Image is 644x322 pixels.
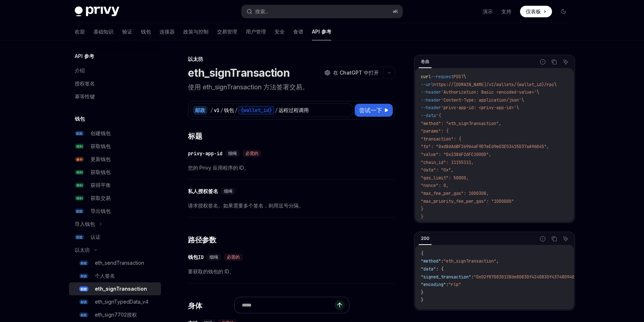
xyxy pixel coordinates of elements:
font: 连接器 [160,28,175,35]
a: 得到获取交易 [69,192,161,205]
a: 验证 [122,23,132,40]
a: 得到获得平衡 [69,179,161,192]
font: 认证 [91,234,101,240]
font: 必需的 [245,151,258,156]
a: 交易管理 [217,23,237,40]
font: 使用 eth_signTransaction 方法签署交易。 [188,83,309,91]
font: 演示 [483,8,493,14]
span: "data": "0x", [421,167,454,173]
font: 支持 [501,8,511,14]
font: 远程过程调用 [279,107,309,113]
span: '{ [436,113,441,118]
a: 用户管理 [246,23,266,40]
font: 请求授权签名。如果需要多个签名，则用逗号分隔。 [188,202,304,209]
font: 钱包ID [188,254,204,260]
span: "params": { [421,128,448,134]
span: \ [516,105,519,111]
font: 尝试一下 [359,107,382,114]
span: "data" [421,266,436,272]
font: 获取钱包 [91,169,111,175]
span: https://[DOMAIN_NAME]/v1/wallets/{wallet_id}/rpc [433,82,554,88]
span: 'Content-Type: application/json' [441,97,521,103]
span: } [421,206,423,212]
span: : { [436,266,443,272]
span: "to": "0xd8dA6BF26964aF9D7eEd9e03E53415D37aA96045", [421,144,549,149]
a: 得到获取钱包 [69,166,161,179]
span: } [421,290,423,295]
font: / [220,107,223,113]
font: 以太坊 [188,56,203,62]
font: 200 [421,236,429,241]
font: 邮政 [80,287,87,291]
span: : [441,258,443,264]
span: \ [521,97,524,103]
button: 切换暗模式 [558,6,569,17]
font: 欢迎 [75,28,85,35]
font: 更新钱包 [91,156,111,162]
font: 邮政 [195,107,205,113]
a: 安全 [275,23,285,40]
span: }' [421,222,426,227]
font: 以太坊 [75,247,90,253]
span: "method" [421,258,441,264]
font: 得到 [76,144,83,148]
font: API 参考 [312,28,331,35]
font: 获取钱包 [91,143,111,149]
font: 要获取的钱包的 ID。 [188,268,234,274]
span: "nonce": 0, [421,183,448,188]
font: 验证 [122,28,132,35]
a: 政策与控制 [183,23,208,40]
span: } [421,297,423,303]
font: 钱包 [224,107,234,113]
a: 幂等性键 [69,90,161,103]
span: "encoding" [421,282,446,287]
span: --data [421,113,436,118]
font: 钱包 [141,28,151,35]
button: 复制代码块中的内容 [549,57,559,67]
span: } [421,214,423,220]
span: 'Authorization: Basic <encoded-value>' [441,89,537,95]
font: 搜索... [255,8,268,14]
a: 支持 [501,8,511,15]
font: 标题 [188,132,202,140]
font: 用户管理 [246,28,266,35]
a: API 参考 [312,23,331,40]
a: 邮政导出钱包 [69,205,161,218]
font: / [235,107,238,113]
a: 演示 [483,8,493,15]
span: "eth_signTransaction" [443,258,496,264]
font: ⌘ [393,9,395,14]
font: eth_signTransaction [95,286,147,292]
font: 基础知识 [93,28,114,35]
font: 创建钱包 [91,130,111,136]
font: 邮政 [76,235,83,239]
button: 在 ChatGPT 中打开 [320,67,383,79]
font: 在 ChatGPT 中打开 [333,70,379,76]
font: 导出钱包 [91,208,111,214]
font: 介绍 [75,67,85,73]
span: "max_priority_fee_per_gas": "1000000" [421,198,514,204]
font: 邮政 [80,300,87,304]
span: "max_fee_per_gas": 1000308, [421,191,489,196]
a: 基础知识 [93,23,114,40]
button: 尝试一下 [355,104,393,117]
a: 授权签名 [69,77,161,90]
span: { [421,251,423,256]
button: 复制代码块中的内容 [549,234,559,243]
font: 卷曲 [421,59,429,64]
button: 询问人工智能 [561,57,570,67]
font: 邮政 [80,274,87,278]
span: "signed_transaction" [421,274,471,280]
span: , [496,258,499,264]
a: 邮政个人签名 [69,269,161,282]
font: 安全 [275,28,285,35]
span: "transaction": { [421,136,461,142]
font: 个人签名 [95,273,115,279]
a: 介绍 [69,64,161,77]
font: 细绳 [210,254,218,260]
a: 邮政eth_sign7702授权 [69,308,161,321]
font: 路径参数 [188,236,216,244]
a: 邮政eth_signTypedData_v4 [69,295,161,308]
a: 食谱 [293,23,303,40]
font: 获得平衡 [91,182,111,188]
